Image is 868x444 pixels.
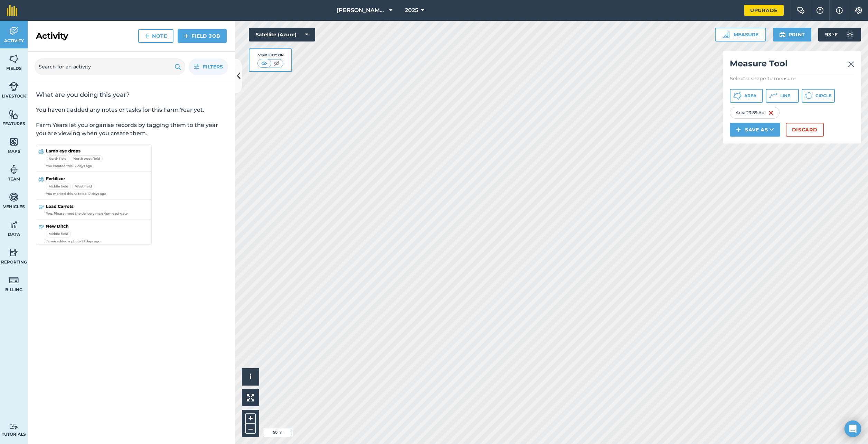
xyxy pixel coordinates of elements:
img: fieldmargin Logo [7,5,17,16]
img: svg+xml;base64,PHN2ZyB4bWxucz0iaHR0cDovL3d3dy53My5vcmcvMjAwMC9zdmciIHdpZHRoPSI1NiIgaGVpZ2h0PSI2MC... [9,54,19,64]
img: svg+xml;base64,PHN2ZyB4bWxucz0iaHR0cDovL3d3dy53My5vcmcvMjAwMC9zdmciIHdpZHRoPSIxNCIgaGVpZ2h0PSIyNC... [184,32,189,40]
span: Circle [815,93,831,99]
img: svg+xml;base64,PD94bWwgdmVyc2lvbj0iMS4wIiBlbmNvZGluZz0idXRmLTgiPz4KPCEtLSBHZW5lcmF0b3I6IEFkb2JlIE... [9,423,19,430]
img: svg+xml;base64,PD94bWwgdmVyc2lvbj0iMS4wIiBlbmNvZGluZz0idXRmLTgiPz4KPCEtLSBHZW5lcmF0b3I6IEFkb2JlIE... [9,220,19,230]
img: svg+xml;base64,PHN2ZyB4bWxucz0iaHR0cDovL3d3dy53My5vcmcvMjAwMC9zdmciIHdpZHRoPSIxNCIgaGVpZ2h0PSIyNC... [144,32,149,40]
span: Area [744,93,756,99]
a: Note [138,29,173,43]
input: Search for an activity [35,58,185,75]
img: svg+xml;base64,PD94bWwgdmVyc2lvbj0iMS4wIiBlbmNvZGluZz0idXRmLTgiPz4KPCEtLSBHZW5lcmF0b3I6IEFkb2JlIE... [9,192,19,202]
span: 93 ° F [825,28,838,41]
span: Filters [203,63,223,71]
h2: Measure Tool [730,58,854,72]
p: Farm Years let you organise records by tagging them to the year you are viewing when you create t... [36,121,227,138]
img: svg+xml;base64,PHN2ZyB4bWxucz0iaHR0cDovL3d3dy53My5vcmcvMjAwMC9zdmciIHdpZHRoPSIxNCIgaGVpZ2h0PSIyNC... [736,126,741,134]
button: i [242,368,259,386]
img: Four arrows, one pointing top left, one top right, one bottom right and the last bottom left [247,394,254,401]
img: svg+xml;base64,PHN2ZyB4bWxucz0iaHR0cDovL3d3dy53My5vcmcvMjAwMC9zdmciIHdpZHRoPSIxOSIgaGVpZ2h0PSIyNC... [779,30,786,39]
div: Visibility: On [257,53,284,58]
h2: What are you doing this year? [36,91,227,99]
span: i [249,372,252,381]
img: svg+xml;base64,PHN2ZyB4bWxucz0iaHR0cDovL3d3dy53My5vcmcvMjAwMC9zdmciIHdpZHRoPSIyMiIgaGVpZ2h0PSIzMC... [848,60,854,68]
span: Line [780,93,790,99]
img: Two speech bubbles overlapping with the left bubble in the forefront [796,7,805,14]
span: [PERSON_NAME][GEOGRAPHIC_DATA] [337,6,386,15]
a: Field Job [178,29,227,43]
button: Filters [189,58,228,75]
span: 2025 [405,6,418,15]
button: 93 °F [818,28,861,41]
img: A question mark icon [816,7,824,14]
img: svg+xml;base64,PHN2ZyB4bWxucz0iaHR0cDovL3d3dy53My5vcmcvMjAwMC9zdmciIHdpZHRoPSIxOSIgaGVpZ2h0PSIyNC... [174,63,181,71]
img: A cog icon [855,7,863,14]
img: svg+xml;base64,PD94bWwgdmVyc2lvbj0iMS4wIiBlbmNvZGluZz0idXRmLTgiPz4KPCEtLSBHZW5lcmF0b3I6IEFkb2JlIE... [9,164,19,175]
button: Save as [730,123,780,137]
img: svg+xml;base64,PD94bWwgdmVyc2lvbj0iMS4wIiBlbmNvZGluZz0idXRmLTgiPz4KPCEtLSBHZW5lcmF0b3I6IEFkb2JlIE... [9,275,19,285]
img: svg+xml;base64,PD94bWwgdmVyc2lvbj0iMS4wIiBlbmNvZGluZz0idXRmLTgiPz4KPCEtLSBHZW5lcmF0b3I6IEFkb2JlIE... [9,81,19,92]
img: svg+xml;base64,PHN2ZyB4bWxucz0iaHR0cDovL3d3dy53My5vcmcvMjAwMC9zdmciIHdpZHRoPSI1NiIgaGVpZ2h0PSI2MC... [9,137,19,147]
button: Satellite (Azure) [249,28,315,41]
button: Print [773,28,812,41]
h2: Activity [36,30,68,41]
img: Ruler icon [723,31,729,38]
img: svg+xml;base64,PHN2ZyB4bWxucz0iaHR0cDovL3d3dy53My5vcmcvMjAwMC9zdmciIHdpZHRoPSI1NiIgaGVpZ2h0PSI2MC... [9,109,19,119]
img: svg+xml;base64,PD94bWwgdmVyc2lvbj0iMS4wIiBlbmNvZGluZz0idXRmLTgiPz4KPCEtLSBHZW5lcmF0b3I6IEFkb2JlIE... [843,28,857,41]
button: + [245,413,256,424]
button: Discard [786,123,824,137]
div: Open Intercom Messenger [845,420,861,437]
button: Line [766,89,799,103]
div: Area : 23.89 Ac [730,107,780,119]
img: svg+xml;base64,PHN2ZyB4bWxucz0iaHR0cDovL3d3dy53My5vcmcvMjAwMC9zdmciIHdpZHRoPSI1MCIgaGVpZ2h0PSI0MC... [272,60,281,67]
img: svg+xml;base64,PHN2ZyB4bWxucz0iaHR0cDovL3d3dy53My5vcmcvMjAwMC9zdmciIHdpZHRoPSIxNiIgaGVpZ2h0PSIyNC... [768,109,774,117]
img: svg+xml;base64,PHN2ZyB4bWxucz0iaHR0cDovL3d3dy53My5vcmcvMjAwMC9zdmciIHdpZHRoPSIxNyIgaGVpZ2h0PSIxNy... [836,6,843,15]
img: svg+xml;base64,PD94bWwgdmVyc2lvbj0iMS4wIiBlbmNvZGluZz0idXRmLTgiPz4KPCEtLSBHZW5lcmF0b3I6IEFkb2JlIE... [9,247,19,258]
img: svg+xml;base64,PD94bWwgdmVyc2lvbj0iMS4wIiBlbmNvZGluZz0idXRmLTgiPz4KPCEtLSBHZW5lcmF0b3I6IEFkb2JlIE... [9,26,19,36]
button: – [245,424,256,434]
button: Area [730,89,763,103]
button: Circle [802,89,835,103]
button: Measure [715,28,766,41]
a: Upgrade [744,5,784,16]
p: You haven't added any notes or tasks for this Farm Year yet. [36,106,227,114]
p: Select a shape to measure [730,75,854,82]
img: svg+xml;base64,PHN2ZyB4bWxucz0iaHR0cDovL3d3dy53My5vcmcvMjAwMC9zdmciIHdpZHRoPSI1MCIgaGVpZ2h0PSI0MC... [260,60,268,67]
